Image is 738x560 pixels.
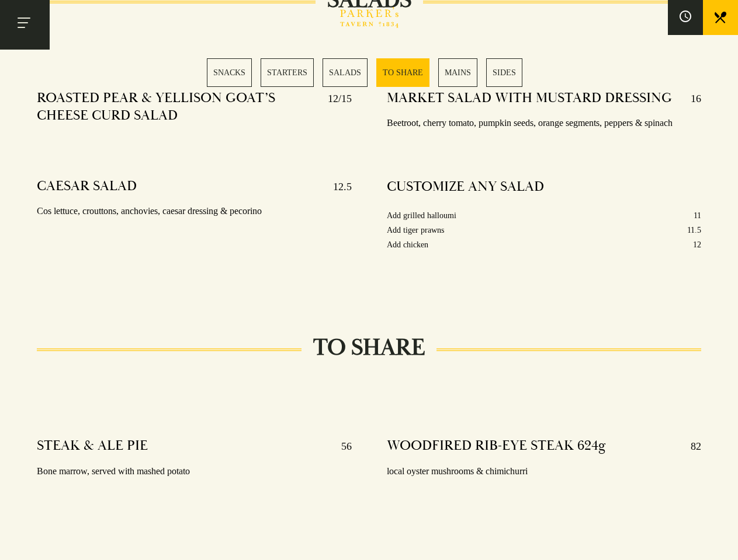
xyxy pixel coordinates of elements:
p: Add chicken [387,237,428,252]
h4: STEAK & ALE PIE [37,437,148,456]
p: 11.5 [687,223,701,237]
p: 11 [694,208,701,223]
a: 2 / 6 [261,58,314,87]
p: Beetroot, cherry tomato, pumpkin seeds, orange segments, peppers & spinach [387,115,701,132]
h4: WOODFIRED RIB-EYE STEAK 624g [387,437,606,456]
h4: CAESAR SALAD [37,177,137,196]
p: Bone marrow, served with mashed potato [37,463,351,480]
p: 12.5 [321,177,352,196]
a: 4 / 6 [376,58,429,87]
p: 12 [693,237,701,252]
h4: CUSTOMIZE ANY SALAD [387,178,544,195]
p: 82 [679,437,701,456]
a: 5 / 6 [438,58,477,87]
a: 3 / 6 [323,58,368,87]
h2: TO SHARE [302,334,436,362]
a: 1 / 6 [207,58,252,87]
p: Add grilled halloumi [387,208,456,223]
p: local oyster mushrooms & chimichurri [387,463,701,480]
p: Cos lettuce, crouttons, anchovies, caesar dressing & pecorino [37,203,351,220]
p: Add tiger prawns [387,223,444,237]
a: 6 / 6 [486,58,522,87]
p: 56 [330,437,352,456]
